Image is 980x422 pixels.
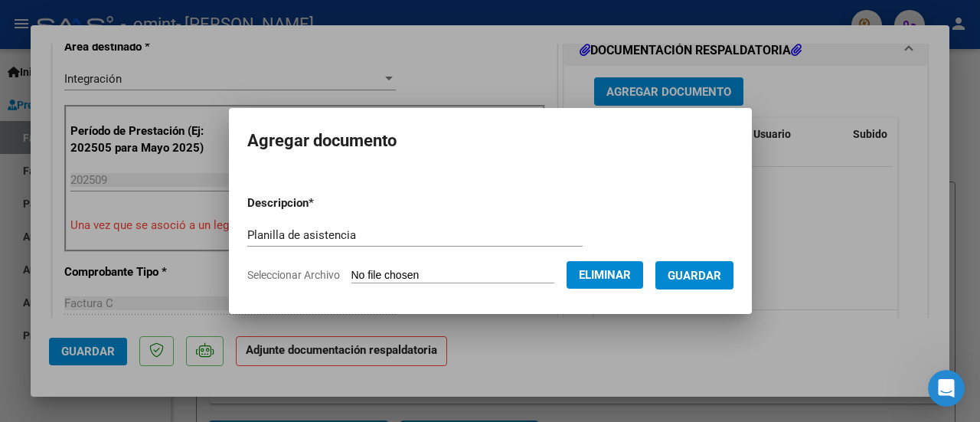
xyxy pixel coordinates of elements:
h2: Agregar documento [247,126,733,155]
p: Descripcion [247,195,394,212]
span: Eliminar [579,268,631,282]
span: Seleccionar Archivo [247,269,340,281]
iframe: Intercom live chat [928,370,965,407]
button: Guardar [655,261,733,290]
span: Guardar [668,269,721,283]
button: Eliminar [567,261,643,289]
